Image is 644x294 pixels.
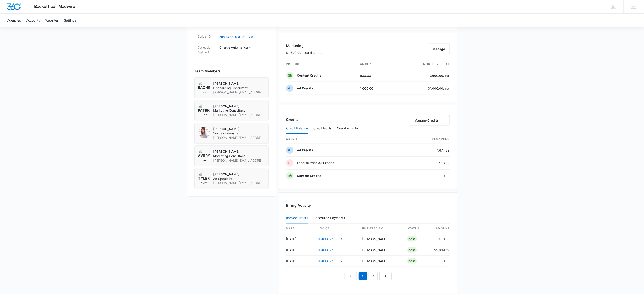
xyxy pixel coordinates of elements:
[61,14,79,27] a: Settings
[198,104,210,116] img: Patrick Harral
[356,59,395,69] th: amount
[286,233,313,244] td: [DATE]
[359,224,403,233] th: Initiated By
[213,158,265,163] span: [PERSON_NAME][EMAIL_ADDRESS][PERSON_NAME][DOMAIN_NAME]
[359,272,367,280] em: 1
[297,148,313,152] p: Ad Credits
[213,113,265,117] span: [PERSON_NAME][EMAIL_ADDRESS][PERSON_NAME][DOMAIN_NAME]
[220,35,253,39] a: cus_T4XeE6XrCe0BYw
[407,247,417,253] div: Paid
[431,256,450,267] td: $0.00
[194,31,269,42] div: Stripe IDcus_T4XeE6XrCe0BYw
[428,86,450,91] p: $1,000.00
[431,244,450,256] td: $2,094.29
[286,134,402,144] th: credit
[213,176,265,181] span: Ad Specialist
[404,224,431,233] th: status
[213,131,265,136] span: Success Manager
[286,213,308,224] button: Invoice History
[429,73,450,78] p: $600.00
[286,224,313,233] th: date
[402,157,450,170] td: 100.00
[313,224,359,233] th: invoice
[286,117,299,122] h3: Credits
[443,74,450,77] span: /mo.
[356,69,395,82] td: 600.00
[314,216,347,219] div: Scheduled Payments
[297,73,321,78] p: Content Credits
[428,44,450,54] button: Manage
[286,123,308,134] button: Credit Balance
[297,174,321,178] p: Content Credits
[198,34,216,39] dt: Stripe ID
[431,233,450,244] td: $450.00
[213,90,265,95] span: [PERSON_NAME][EMAIL_ADDRESS][PERSON_NAME][DOMAIN_NAME]
[213,108,265,113] span: Marketing Consultant
[297,86,313,90] p: Ad Credits
[407,258,417,264] div: Paid
[220,45,265,50] p: Charge Automatically
[443,86,450,90] span: /mo.
[431,224,450,233] th: amount
[213,127,265,131] p: [PERSON_NAME]
[198,127,210,138] img: Christy Perez
[314,123,332,134] button: Credit Holds
[297,161,335,165] p: Local Service Ad Credits
[410,115,450,126] button: Manage Credits
[194,68,221,74] span: Team Members
[317,248,343,252] a: UUAPFCVZ-0003
[213,181,265,185] span: [PERSON_NAME][EMAIL_ADDRESS][PERSON_NAME][DOMAIN_NAME]
[213,172,265,176] p: [PERSON_NAME]
[407,236,417,242] div: Paid
[402,134,450,144] th: Remaining
[34,4,76,9] span: Backoffice | Madwire
[379,272,392,280] a: Next Page
[337,123,358,134] button: Credit Activity
[402,170,450,182] td: 0.00
[286,256,313,267] td: [DATE]
[286,203,450,208] h3: Billing Activity
[286,43,323,48] h3: Marketing
[213,136,265,140] span: [PERSON_NAME][EMAIL_ADDRESS][PERSON_NAME][DOMAIN_NAME]
[198,81,210,93] img: Rachel Bellio
[286,59,357,69] th: product
[213,86,265,90] span: Onboarding Consultant
[369,272,378,280] a: Page 2
[23,14,43,27] a: Accounts
[359,256,403,267] td: [PERSON_NAME]
[213,149,265,154] p: [PERSON_NAME]
[356,82,395,95] td: 1,000.00
[286,244,313,256] td: [DATE]
[345,272,392,280] nav: Pagination
[317,259,343,263] a: UUAPFCVZ-0002
[395,59,450,69] th: monthly total
[213,154,265,158] span: Marketing Consultant
[359,233,403,244] td: [PERSON_NAME]
[198,172,210,184] img: Tyler Rasdon
[198,45,216,54] dt: Collection Method
[5,14,23,27] a: Agencies
[198,149,210,161] img: Avery Berryman
[43,14,61,27] a: Websites
[213,81,265,86] p: [PERSON_NAME]
[286,50,323,55] p: $1,600.00 recurring total
[317,237,343,241] a: UUAPFCVZ-0004
[213,104,265,109] p: [PERSON_NAME]
[359,244,403,256] td: [PERSON_NAME]
[194,42,269,57] div: Collection MethodCharge Automatically
[402,144,450,157] td: 1,674.39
